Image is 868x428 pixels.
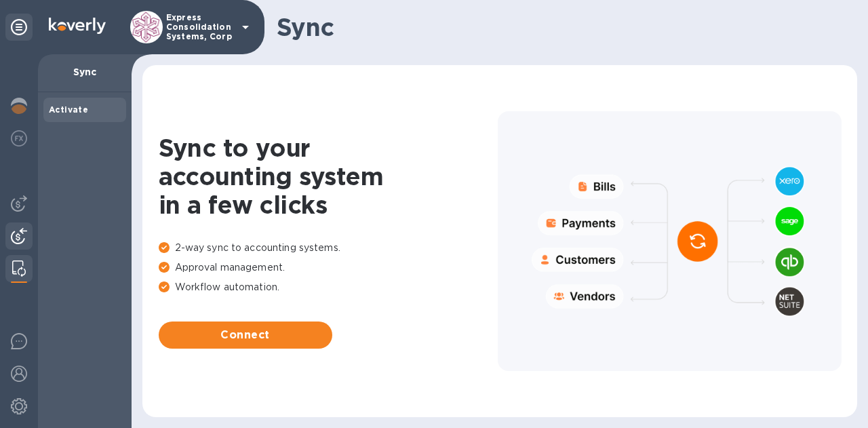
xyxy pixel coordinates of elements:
div: Unpin categories [5,14,33,41]
p: Approval management. [159,260,498,275]
b: Activate [49,104,88,115]
h1: Sync [277,13,846,41]
span: Connect [170,327,321,343]
p: Workflow automation. [159,280,498,294]
p: 2-way sync to accounting systems. [159,241,498,255]
img: Logo [49,18,106,34]
p: Sync [49,65,121,79]
img: Wallets [11,163,27,179]
button: Connect [159,322,332,349]
img: Foreign exchange [11,130,27,147]
p: Express Consolidation Systems, Corp [166,13,234,41]
h1: Sync to your accounting system in a few clicks [159,134,498,219]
